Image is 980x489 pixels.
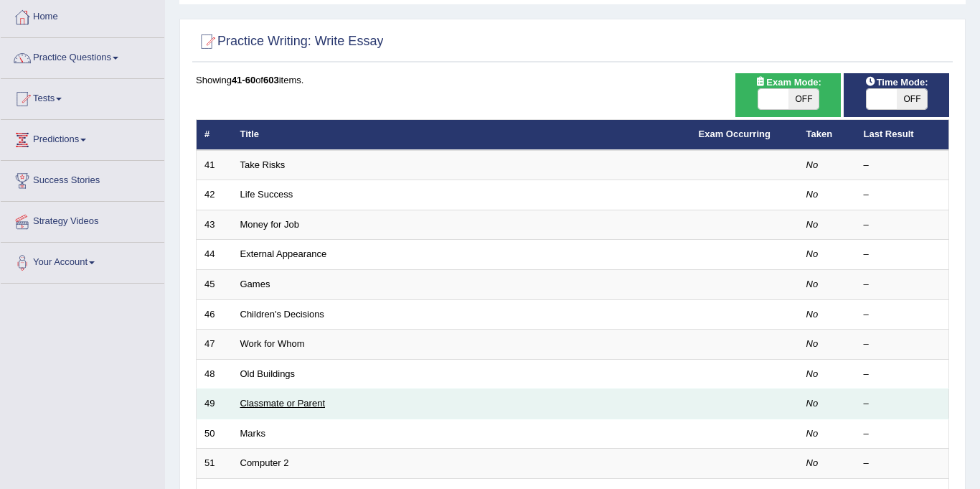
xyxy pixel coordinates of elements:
[197,449,232,479] td: 51
[240,159,286,170] a: Take Risks
[788,89,819,109] span: OFF
[864,368,941,381] div: –
[196,73,949,87] div: Showing of items.
[197,359,232,389] td: 48
[240,398,326,409] a: Classmate or Parent
[864,308,941,322] div: –
[806,219,819,230] em: No
[864,337,941,351] div: –
[240,219,299,230] a: Money for Job
[240,279,270,289] a: Games
[240,309,324,320] a: Children's Decisions
[197,240,232,270] td: 44
[864,457,941,470] div: –
[197,330,232,360] td: 47
[197,389,232,419] td: 49
[749,75,826,90] span: Exam Mode:
[735,73,841,117] div: Show exams occurring in exams
[699,129,771,139] a: Exam Occurring
[798,120,856,150] th: Taken
[864,427,941,441] div: –
[197,180,232,210] td: 42
[806,159,819,170] em: No
[806,338,819,349] em: No
[806,398,819,409] em: No
[240,457,289,468] a: Computer 2
[197,299,232,330] td: 46
[897,89,927,109] span: OFF
[864,248,941,261] div: –
[240,428,265,439] a: Marks
[232,120,691,150] th: Title
[197,210,232,240] td: 43
[1,202,164,238] a: Strategy Videos
[1,38,164,74] a: Practice Questions
[806,309,819,320] em: No
[806,248,819,259] em: No
[197,270,232,300] td: 45
[240,368,296,379] a: Old Buildings
[240,248,327,259] a: External Appearance
[856,120,949,150] th: Last Result
[859,75,934,90] span: Time Mode:
[197,150,232,180] td: 41
[197,120,232,150] th: #
[240,189,293,200] a: Life Success
[240,338,305,349] a: Work for Whom
[806,279,819,289] em: No
[196,31,383,52] h2: Practice Writing: Write Essay
[806,189,819,200] em: No
[1,79,164,115] a: Tests
[232,75,255,85] b: 41-60
[1,243,164,279] a: Your Account
[806,457,819,468] em: No
[806,428,819,439] em: No
[263,75,279,85] b: 603
[864,278,941,292] div: –
[864,397,941,411] div: –
[806,368,819,379] em: No
[197,419,232,449] td: 50
[864,218,941,232] div: –
[864,159,941,172] div: –
[1,161,164,197] a: Success Stories
[864,188,941,202] div: –
[1,120,164,156] a: Predictions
